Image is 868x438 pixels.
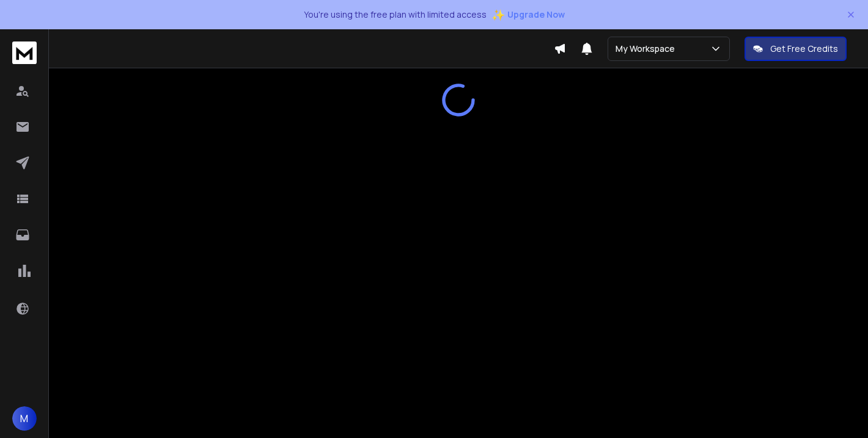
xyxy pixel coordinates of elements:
[12,41,37,64] img: logo
[507,9,565,21] span: Upgrade Now
[770,43,838,55] p: Get Free Credits
[745,37,847,61] button: Get Free Credits
[491,2,565,27] button: ✨Upgrade Now
[491,6,505,23] span: ✨
[12,406,37,431] button: M
[304,9,487,21] p: You're using the free plan with limited access
[616,43,680,55] p: My Workspace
